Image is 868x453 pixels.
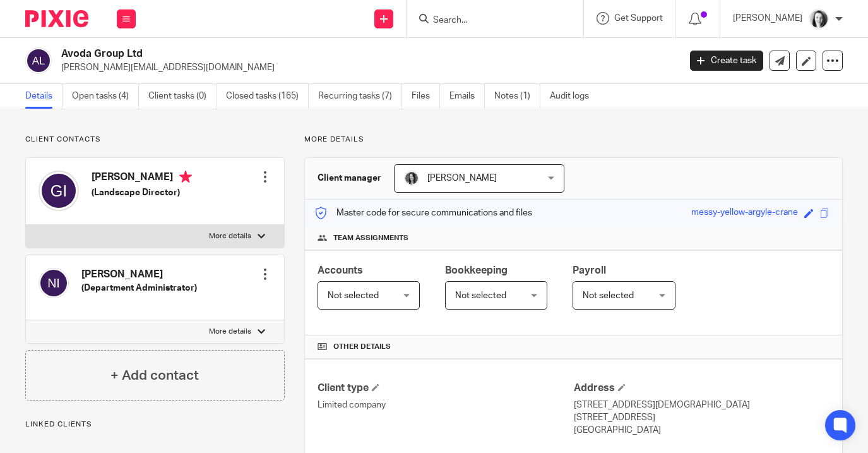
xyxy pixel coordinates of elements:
img: svg%3E [39,268,69,298]
img: brodie%203%20small.jpg [404,171,419,186]
img: svg%3E [25,47,52,74]
p: [GEOGRAPHIC_DATA] [574,424,829,437]
a: Audit logs [550,84,598,109]
a: Notes (1) [494,84,540,109]
span: Not selected [583,291,634,300]
span: Get Support [614,14,663,23]
span: Bookkeeping [445,265,508,275]
h4: Address [574,382,829,395]
a: Details [25,84,62,109]
h5: (Department Administrator) [81,282,197,294]
p: [PERSON_NAME] [733,12,802,25]
img: T1JH8BBNX-UMG48CW64-d2649b4fbe26-512.png [809,9,829,29]
p: More details [209,327,251,337]
span: [PERSON_NAME] [427,174,497,183]
i: Primary [179,171,192,183]
span: Not selected [455,291,506,300]
h3: Client manager [318,172,381,184]
p: More details [209,231,251,241]
h4: [PERSON_NAME] [92,171,192,186]
p: [PERSON_NAME][EMAIL_ADDRESS][DOMAIN_NAME] [61,61,671,74]
p: More details [304,135,843,145]
h4: + Add contact [110,366,199,385]
p: [STREET_ADDRESS] [574,411,829,424]
span: Accounts [318,265,363,275]
p: Linked clients [25,420,285,430]
div: messy-yellow-argyle-crane [691,206,798,220]
a: Open tasks (4) [72,84,139,109]
a: Recurring tasks (7) [318,84,402,109]
img: Pixie [25,10,88,27]
h4: Client type [318,382,573,395]
a: Client tasks (0) [148,84,217,109]
a: Closed tasks (165) [226,84,309,109]
img: svg%3E [39,171,79,211]
p: Client contacts [25,135,285,145]
h4: [PERSON_NAME] [81,268,197,281]
span: Other details [333,342,391,352]
span: Payroll [573,265,606,275]
input: Search [432,15,545,27]
h2: Avoda Group Ltd [61,47,549,61]
p: [STREET_ADDRESS][DEMOGRAPHIC_DATA] [574,399,829,411]
a: Create task [690,51,763,71]
span: Not selected [328,291,379,300]
h5: (Landscape Director) [92,186,192,199]
a: Files [412,84,440,109]
a: Emails [449,84,485,109]
span: Team assignments [333,233,408,243]
p: Master code for secure communications and files [314,207,532,219]
p: Limited company [318,399,573,411]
